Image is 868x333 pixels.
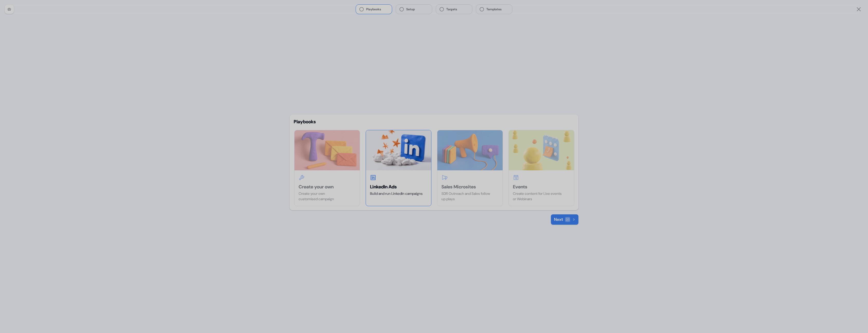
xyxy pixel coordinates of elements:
[513,184,570,190] div: Events
[509,130,574,170] img: Events
[294,130,360,170] img: Create your own
[356,5,392,14] button: Playbooks
[437,130,503,170] img: Sales Microsites
[551,214,578,225] button: Next
[856,6,862,12] button: Close
[370,191,427,196] div: Build and run LinkedIn campaigns
[513,191,570,202] div: Create content for Live events or Webinars
[476,5,512,14] button: Templates
[370,184,427,190] div: LinkedIn Ads
[366,130,431,170] img: LinkedIn Ads
[436,5,472,14] button: Targets
[294,119,574,125] div: Playbooks
[396,5,432,14] button: Setup
[299,184,356,190] div: Create your own
[441,191,498,202] div: SDR Outreach and Sales follow up plays
[299,191,356,202] div: Create your own customised campaign
[441,184,498,190] div: Sales Microsites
